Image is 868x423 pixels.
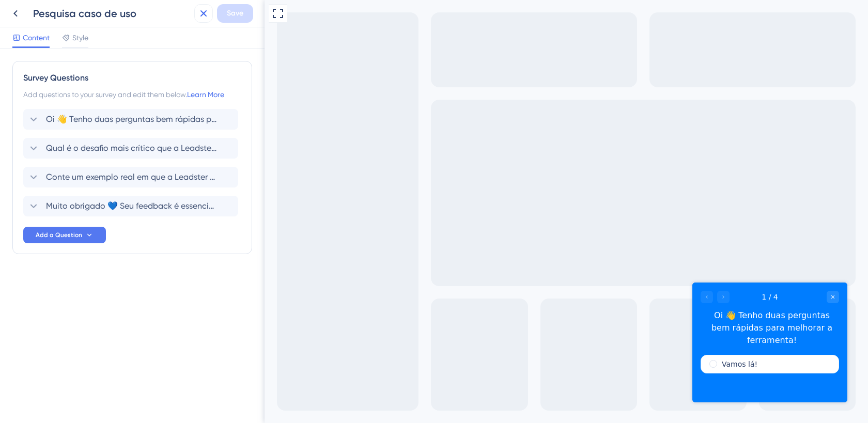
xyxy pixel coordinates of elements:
button: Add a Question [23,227,106,243]
div: Pesquisa caso de uso [33,6,190,21]
span: Muito obrigado 💙 Seu feedback é essencial para construção de uma Leadster mais inteligente e efic... [46,200,216,212]
div: Survey Questions [23,72,241,84]
span: Style [72,32,88,44]
a: Learn More [187,90,224,99]
span: Oi 👋 Tenho duas perguntas bem rápidas para melhorar a ferramenta! [46,113,216,126]
iframe: UserGuiding Survey [428,283,583,402]
span: Qual é o desafio mais crítico que a Leadster resolveu para sua operação de marketing ou vendas? (... [46,142,216,154]
div: Add questions to your survey and edit them below. [23,88,241,101]
span: Content [23,32,50,44]
span: Conte um exemplo real em que a Leadster fez diferença na sua operação: [46,171,216,183]
button: Save [217,4,253,23]
span: Add a Question [36,231,82,239]
span: Save [227,7,243,20]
